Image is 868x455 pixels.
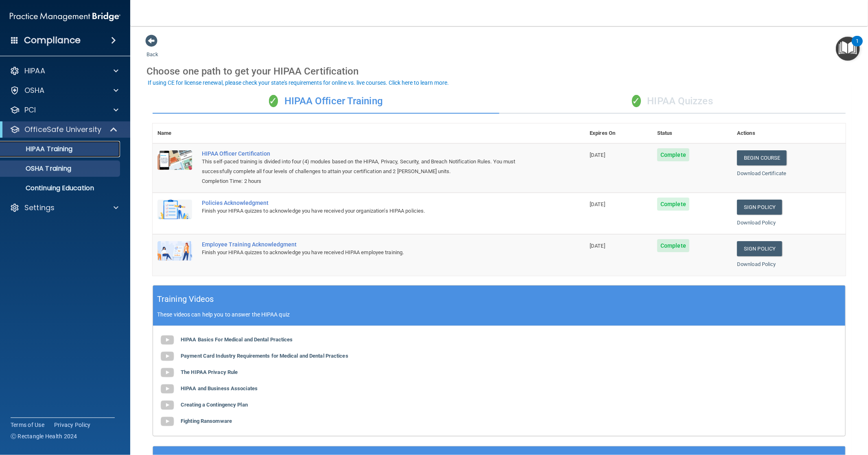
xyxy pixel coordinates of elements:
div: Choose one path to get your HIPAA Certification [146,59,852,83]
a: Sign Policy [737,200,782,215]
button: Open Resource Center, 1 new notification [836,37,860,61]
a: OSHA [10,86,118,95]
div: Finish your HIPAA quizzes to acknowledge you have received HIPAA employee training. [202,248,544,257]
p: Settings [24,203,55,213]
span: ✓ [632,95,641,107]
b: Fighting Ransomware [181,418,232,424]
div: 1 [856,41,859,52]
a: Privacy Policy [54,421,91,429]
span: Complete [657,239,689,252]
th: Name [153,123,197,143]
img: gray_youtube_icon.38fcd6cc.png [159,413,175,430]
p: PCI [24,105,36,115]
b: HIPAA and Business Associates [181,385,258,391]
p: Continuing Education [5,184,116,192]
th: Actions [732,123,846,143]
button: If using CE for license renewal, please check your state's requirements for online vs. live cours... [146,79,450,87]
a: Settings [10,203,118,213]
a: Download Policy [737,220,776,226]
span: ✓ [269,95,278,107]
a: Terms of Use [11,421,44,429]
b: The HIPAA Privacy Rule [181,369,238,375]
p: OSHA [24,86,45,95]
div: Finish your HIPAA quizzes to acknowledge you have received your organization’s HIPAA policies. [202,206,544,216]
span: [DATE] [590,201,605,207]
span: [DATE] [590,152,605,158]
span: Complete [657,148,689,161]
b: Payment Card Industry Requirements for Medical and Dental Practices [181,353,348,359]
div: HIPAA Officer Training [153,89,499,114]
div: If using CE for license renewal, please check your state's requirements for online vs. live cours... [148,80,449,86]
img: PMB logo [10,9,120,25]
img: gray_youtube_icon.38fcd6cc.png [159,365,175,381]
p: These videos can help you to answer the HIPAA quiz [157,311,841,318]
a: OfficeSafe University [10,125,118,134]
p: HIPAA [24,66,45,76]
a: Download Certificate [737,170,786,176]
b: Creating a Contingency Plan [181,402,248,408]
p: OfficeSafe University [24,125,101,134]
div: HIPAA Quizzes [499,89,846,114]
a: Sign Policy [737,241,782,256]
a: HIPAA [10,66,118,76]
p: OSHA Training [5,165,71,173]
a: PCI [10,105,118,115]
a: Download Policy [737,261,776,267]
img: gray_youtube_icon.38fcd6cc.png [159,332,175,348]
a: Back [146,42,158,57]
div: Policies Acknowledgment [202,200,544,206]
img: gray_youtube_icon.38fcd6cc.png [159,348,175,365]
b: HIPAA Basics For Medical and Dental Practices [181,336,293,343]
span: [DATE] [590,243,605,249]
div: Completion Time: 2 hours [202,176,544,186]
th: Expires On [585,123,652,143]
a: Begin Course [737,150,787,165]
h4: Compliance [24,35,81,46]
img: gray_youtube_icon.38fcd6cc.png [159,381,175,397]
img: gray_youtube_icon.38fcd6cc.png [159,397,175,413]
h5: Training Videos [157,292,214,306]
p: HIPAA Training [5,145,72,153]
div: Employee Training Acknowledgment [202,241,544,248]
span: Ⓒ Rectangle Health 2024 [11,432,77,440]
a: HIPAA Officer Certification [202,150,544,157]
span: Complete [657,198,689,211]
th: Status [652,123,732,143]
div: This self-paced training is divided into four (4) modules based on the HIPAA, Privacy, Security, ... [202,157,544,176]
